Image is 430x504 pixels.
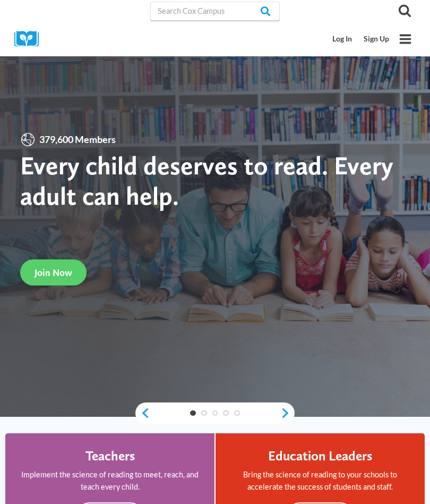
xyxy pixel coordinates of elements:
[327,29,358,49] a: Log In
[358,29,395,49] a: Sign Up
[268,448,372,464] h4: Education Leaders
[35,267,72,278] span: Join Now
[201,410,207,416] a: 2
[327,29,395,49] nav: Secondary Mobile Navigation
[85,448,135,464] h4: Teachers
[234,410,240,416] a: 5
[20,259,87,285] a: Join Now
[280,407,295,419] a: next
[150,2,280,21] input: Search Cox Campus
[135,402,295,424] div: content slider buttons
[14,31,46,47] img: Cox Campus
[20,150,393,211] strong: Every child deserves to read. Every adult can help.
[36,132,119,147] span: 379,600 Members
[230,468,410,493] p: Bring the science of reading to your schools to accelerate the success of students and staff.
[223,410,229,416] a: 4
[395,29,416,49] button: Open menu
[212,410,218,416] a: 3
[190,410,196,416] a: 1
[135,407,150,419] a: previous
[20,468,200,493] p: Implement the science of reading to meet, reach, and teach every child.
